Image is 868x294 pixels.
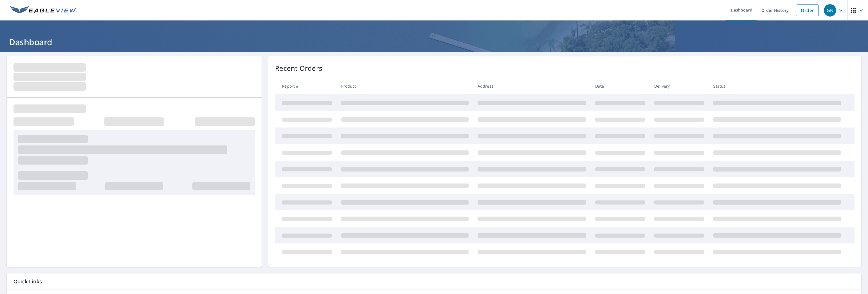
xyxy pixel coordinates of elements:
a: Order [796,4,819,16]
p: Quick Links [14,278,854,285]
p: Recent Orders [275,63,322,73]
img: EV Logo [10,6,77,15]
th: Status [709,78,845,94]
div: GN [824,4,836,17]
th: Delivery [650,78,709,94]
th: Address [473,78,591,94]
th: Product [337,78,473,94]
th: Date [591,78,650,94]
th: Report # [275,78,336,94]
h1: Dashboard [7,36,861,48]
